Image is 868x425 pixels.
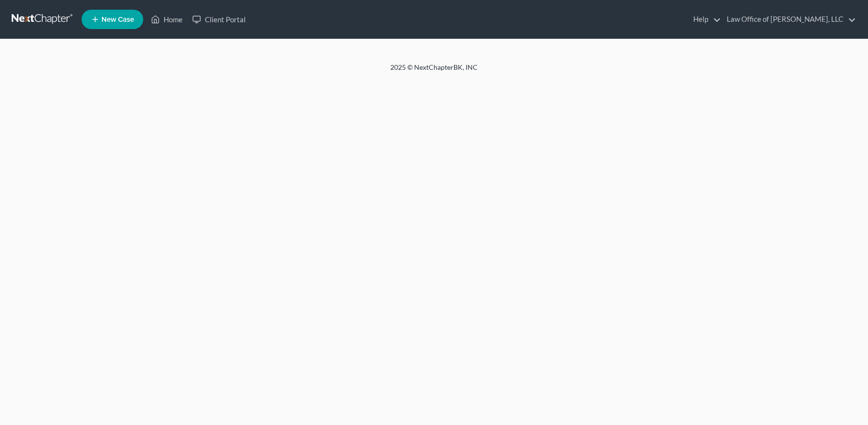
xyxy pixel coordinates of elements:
[688,11,721,28] a: Help
[157,63,711,80] div: 2025 © NextChapterBK, INC
[722,11,856,28] a: Law Office of [PERSON_NAME], LLC
[187,11,250,28] a: Client Portal
[82,10,143,29] new-legal-case-button: New Case
[146,11,187,28] a: Home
